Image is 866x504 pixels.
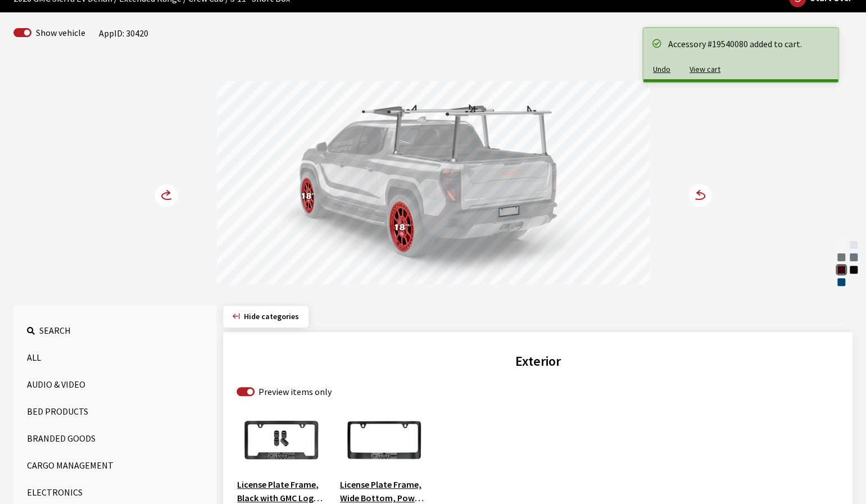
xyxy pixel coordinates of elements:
[836,264,847,275] div: Dark Ember Tintcoat
[848,264,859,275] div: Onyx Black
[339,412,429,468] img: Image for License Plate Frame, Wide Bottom, Powder Black Caoted Zinc with GMC Logo and Valve Stem...
[27,346,203,369] button: All
[27,427,203,449] button: Branded Goods
[680,60,730,79] button: View cart
[27,454,203,476] button: Cargo Management
[36,26,85,39] label: Show vehicle
[848,239,859,251] div: Glacier White Tricoat
[848,252,859,263] div: Thunderstorm Gray
[27,400,203,423] button: Bed Products
[836,276,847,288] div: Deep Ocean Blue Metallic
[237,351,839,371] h2: Exterior
[27,373,203,396] button: Audio & Video
[668,37,827,51] div: Accessory #19540080 added to cart.
[99,26,148,40] div: AppID: 30420
[643,60,680,79] button: Undo
[836,252,847,263] div: Magnus Matte
[223,306,309,328] button: Hide categories
[259,385,332,398] label: Preview items only
[237,412,326,468] img: Image for License Plate Frame, Black with GMC Logo and Valve Stem Caps by Baron &amp; Baron®
[39,325,71,336] span: Search
[244,311,299,321] span: Click to hide category section.
[27,481,203,503] button: Electronics
[836,239,847,251] div: Summit White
